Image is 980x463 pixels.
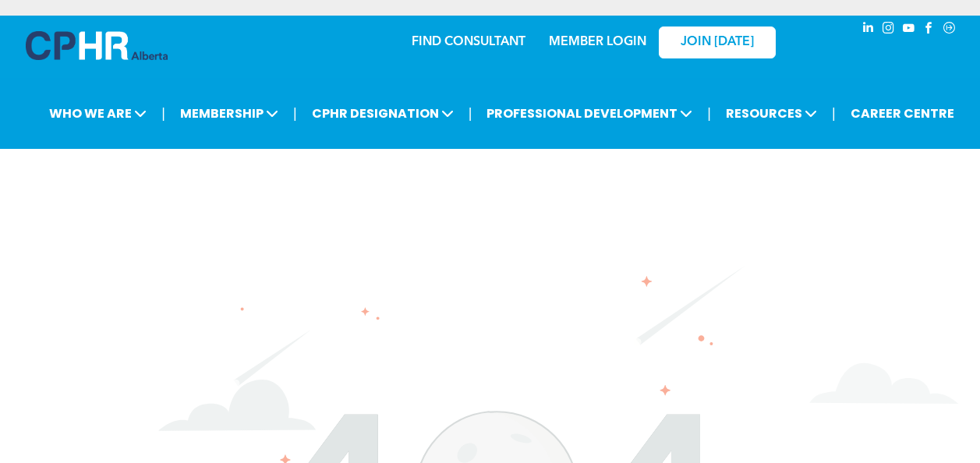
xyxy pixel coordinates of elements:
a: youtube [900,19,918,41]
a: JOIN [DATE] [659,27,776,58]
span: PROFESSIONAL DEVELOPMENT [482,99,697,128]
span: RESOURCES [721,99,822,128]
span: MEMBERSHIP [175,99,283,128]
a: Social network [941,19,958,41]
a: MEMBER LOGIN [549,36,646,48]
a: linkedin [860,19,877,41]
li: | [469,97,472,129]
li: | [832,97,836,129]
li: | [161,97,165,129]
a: facebook [921,19,938,41]
a: CAREER CENTRE [846,99,959,128]
span: JOIN [DATE] [681,35,754,50]
li: | [707,97,711,129]
img: A blue and white logo for cp alberta [26,31,168,60]
a: FIND CONSULTANT [412,36,525,48]
span: CPHR DESIGNATION [307,99,458,128]
a: instagram [880,19,897,41]
span: WHO WE ARE [44,99,151,128]
li: | [293,97,297,129]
